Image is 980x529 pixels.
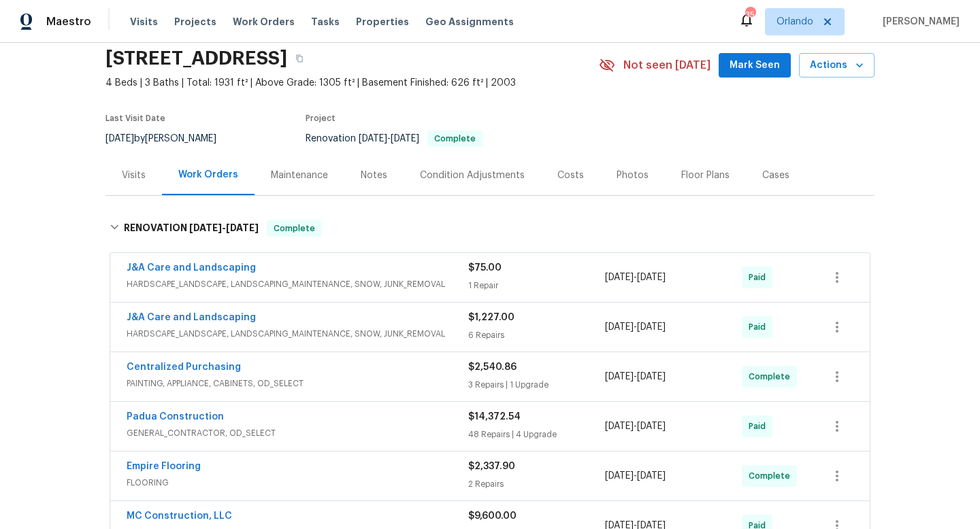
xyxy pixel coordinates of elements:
a: Centralized Purchasing [127,362,241,372]
span: HARDSCAPE_LANDSCAPE, LANDSCAPING_MAINTENANCE, SNOW, JUNK_REMOVAL [127,277,468,291]
div: by [PERSON_NAME] [105,131,233,147]
div: 3 Repairs | 1 Upgrade [468,378,605,392]
span: $2,540.86 [468,362,517,372]
div: Cases [762,169,789,182]
div: Notes [361,169,387,182]
span: [DATE] [637,372,666,381]
h6: RENOVATION [124,220,259,237]
div: 6 Repairs [468,328,605,342]
span: [DATE] [637,273,666,282]
span: [DATE] [637,471,666,481]
span: - [605,469,666,483]
a: Empire Flooring [127,462,201,471]
div: Visits [122,169,146,182]
button: Mark Seen [719,53,791,78]
span: Paid [749,320,771,334]
span: Not seen [DATE] [623,58,710,72]
span: 4 Beds | 3 Baths | Total: 1931 ft² | Above Grade: 1305 ft² | Basement Finished: 626 ft² | 2003 [105,76,599,90]
span: Maestro [46,15,91,29]
span: Properties [356,15,409,29]
h2: [STREET_ADDRESS] [105,52,287,65]
span: [DATE] [605,322,634,332]
div: 35 [745,8,755,22]
span: [DATE] [391,134,419,143]
span: - [359,134,419,143]
span: [DATE] [637,422,666,431]
div: Condition Adjustments [420,169,525,182]
div: Work Orders [178,168,238,182]
span: $1,227.00 [468,313,514,322]
span: GENERAL_CONTRACTOR, OD_SELECT [127,426,468,440]
span: $14,372.54 [468,412,521,422]
div: RENOVATION [DATE]-[DATE]Complete [105,207,875,250]
span: Projects [174,15,216,29]
span: Complete [749,370,796,383]
span: [DATE] [605,422,634,431]
span: Actions [810,57,864,74]
div: 48 Repairs | 4 Upgrade [468,428,605,441]
span: PAINTING, APPLIANCE, CABINETS, OD_SELECT [127,377,468,390]
span: [DATE] [226,223,259,233]
div: 2 Repairs [468,477,605,491]
span: Last Visit Date [105,114,165,122]
a: J&A Care and Landscaping [127,263,256,273]
span: [DATE] [605,273,634,282]
span: Renovation [306,134,483,143]
a: J&A Care and Landscaping [127,313,256,322]
a: Padua Construction [127,412,224,422]
span: $75.00 [468,263,502,273]
div: Photos [617,169,649,182]
span: [DATE] [605,471,634,481]
span: [DATE] [105,134,134,143]
div: 1 Repair [468,279,605,292]
button: Actions [799,53,875,78]
span: $9,600.00 [468,511,517,521]
span: FLOORING [127,476,468,490]
span: Geo Assignments [425,15,514,29]
span: Complete [268,222,321,235]
span: Paid [749,420,771,433]
span: $2,337.90 [468,462,515,471]
span: Visits [130,15,158,29]
span: Complete [429,135,481,143]
span: [DATE] [605,372,634,381]
span: Paid [749,271,771,284]
span: Tasks [311,17,340,27]
a: MC Construction, LLC [127,511,232,521]
span: - [605,320,666,334]
span: Orlando [777,15,813,29]
span: [DATE] [189,223,222,233]
span: [PERSON_NAME] [877,15,960,29]
span: - [605,370,666,383]
div: Maintenance [271,169,328,182]
span: Mark Seen [730,57,780,74]
span: - [605,271,666,284]
div: Floor Plans [681,169,730,182]
span: - [189,223,259,233]
span: HARDSCAPE_LANDSCAPE, LANDSCAPING_MAINTENANCE, SNOW, JUNK_REMOVAL [127,327,468,341]
div: Costs [557,169,584,182]
span: Project [306,114,336,122]
span: [DATE] [637,322,666,332]
span: [DATE] [359,134,387,143]
span: Work Orders [233,15,295,29]
span: - [605,420,666,433]
span: Complete [749,469,796,483]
